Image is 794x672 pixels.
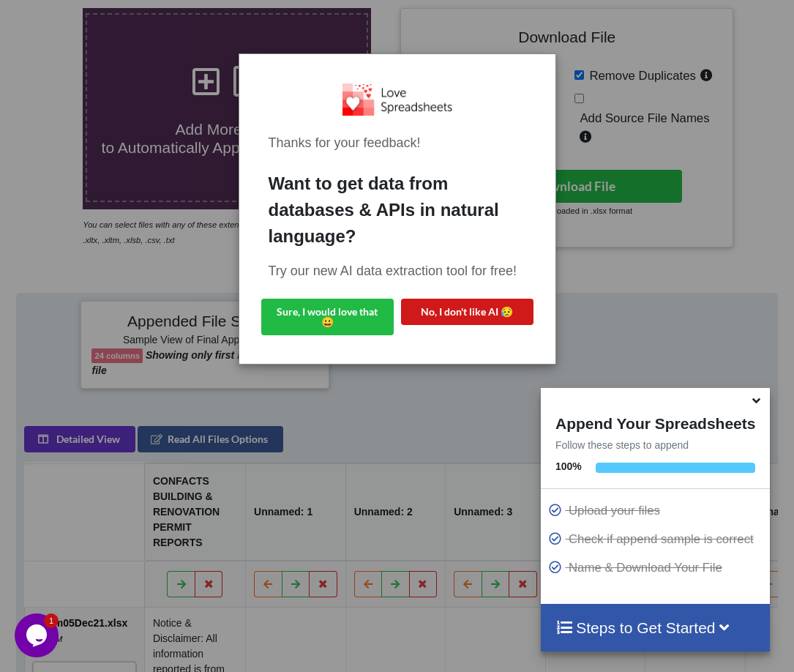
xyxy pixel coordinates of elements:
h4: Append Your Spreadsheets [541,411,770,433]
button: No, I don't like AI 😥 [401,299,533,325]
div: Thanks for your feedback! [269,133,526,153]
img: Logo.png [342,83,452,115]
div: Want to get data from databases & APIs in natural language? [269,171,526,250]
div: Try our new AI data extraction tool for free! [269,261,526,281]
iframe: chat widget [15,613,61,657]
h4: Steps to Get Started [555,619,755,637]
p: Follow these steps to append [541,438,770,452]
p: Check if append sample is correct [548,530,766,548]
p: Upload your files [548,501,766,520]
button: Sure, I would love that 😀 [261,299,394,335]
b: 100 % [555,460,582,472]
p: Name & Download Your File [548,559,766,577]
